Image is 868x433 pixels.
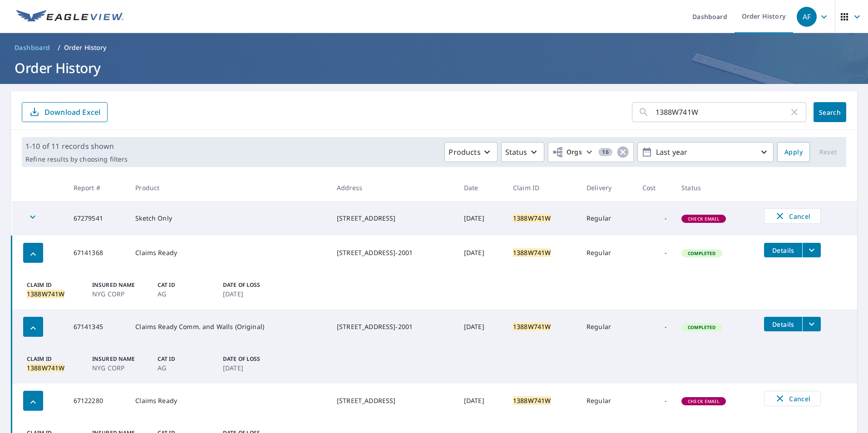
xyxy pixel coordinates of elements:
[637,142,774,162] button: Last year
[635,174,675,201] th: Cost
[330,174,457,201] th: Address
[25,141,128,152] p: 1-10 of 11 records shown
[128,310,330,344] td: Claims Ready Comm. and Walls (Original)
[802,243,821,257] button: filesDropdownBtn-67141368
[682,216,725,222] span: Check Email
[814,102,846,122] button: Search
[27,290,64,298] mark: 1388W741W
[506,174,579,201] th: Claim ID
[552,147,582,158] span: Orgs
[674,174,757,201] th: Status
[769,246,797,255] span: Details
[505,147,528,157] p: Status
[579,201,635,236] td: Regular
[223,355,277,363] p: Date of Loss
[92,355,147,363] p: Insured Name
[457,310,506,344] td: [DATE]
[128,384,330,418] td: Claims Ready
[128,201,330,236] td: Sketch Only
[223,363,277,373] p: [DATE]
[11,40,54,55] a: Dashboard
[656,99,789,125] input: Address, Report #, Claim ID, etc.
[158,355,212,363] p: Cat ID
[11,59,857,77] h1: Order History
[777,142,810,162] button: Apply
[579,174,635,201] th: Delivery
[64,43,107,52] p: Order History
[764,317,802,331] button: detailsBtn-67141345
[158,289,212,299] p: AG
[579,384,635,418] td: Regular
[774,393,811,404] span: Cancel
[66,174,128,201] th: Report #
[128,174,330,201] th: Product
[764,243,802,257] button: detailsBtn-67141368
[223,281,277,289] p: Date of Loss
[444,142,497,162] button: Products
[579,310,635,344] td: Regular
[457,174,506,201] th: Date
[635,384,675,418] td: -
[764,208,821,224] button: Cancel
[635,201,675,236] td: -
[635,236,675,270] td: -
[513,214,551,222] mark: 1388W741W
[25,155,128,163] p: Refine results by choosing filters
[457,236,506,270] td: [DATE]
[158,363,212,373] p: AG
[66,201,128,236] td: 67279541
[337,322,449,331] div: [STREET_ADDRESS]-2001
[797,7,817,27] div: AF
[682,250,721,256] span: Completed
[457,384,506,418] td: [DATE]
[11,40,857,55] nav: breadcrumb
[501,142,544,162] button: Status
[774,211,811,221] span: Cancel
[449,147,480,157] p: Products
[652,144,759,160] p: Last year
[22,102,108,122] button: Download Excel
[579,236,635,270] td: Regular
[337,396,449,405] div: [STREET_ADDRESS]
[223,289,277,299] p: [DATE]
[513,322,551,331] mark: 1388W741W
[158,281,212,289] p: Cat ID
[821,108,839,117] span: Search
[92,289,147,299] p: NYG CORP
[66,236,128,270] td: 67141368
[635,310,675,344] td: -
[66,384,128,418] td: 67122280
[764,391,821,406] button: Cancel
[66,310,128,344] td: 67141345
[513,248,551,257] mark: 1388W741W
[513,396,551,405] mark: 1388W741W
[784,147,803,158] span: Apply
[337,214,449,223] div: [STREET_ADDRESS]
[92,281,147,289] p: Insured Name
[548,142,634,162] button: Orgs16
[682,398,725,404] span: Check Email
[92,363,147,373] p: NYG CORP
[598,149,612,155] span: 16
[27,364,64,372] mark: 1388W741W
[16,10,123,24] img: EV Logo
[682,324,721,330] span: Completed
[27,281,81,289] p: Claim ID
[337,248,449,257] div: [STREET_ADDRESS]-2001
[44,107,100,117] p: Download Excel
[15,43,50,52] span: Dashboard
[457,201,506,236] td: [DATE]
[128,236,330,270] td: Claims Ready
[27,355,81,363] p: Claim ID
[802,317,821,331] button: filesDropdownBtn-67141345
[769,320,797,329] span: Details
[58,42,60,53] li: /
